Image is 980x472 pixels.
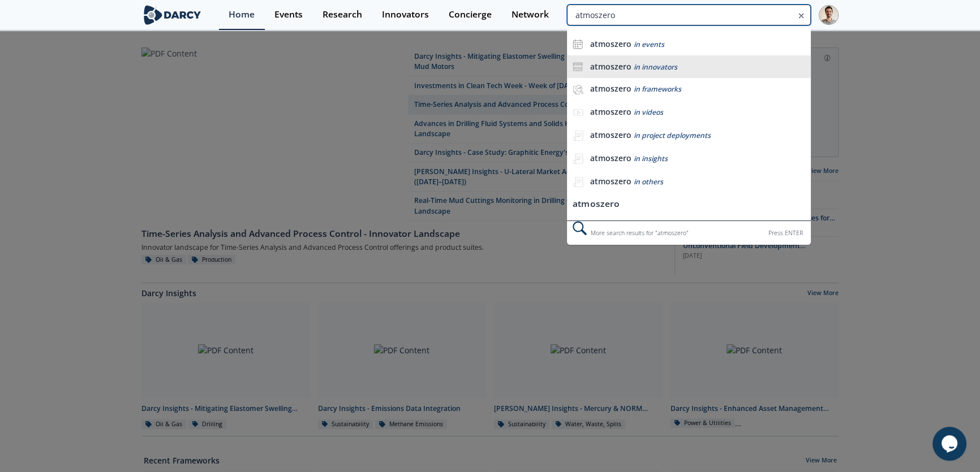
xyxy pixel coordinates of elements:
[567,194,811,215] li: atmoszero
[449,10,492,19] div: Concierge
[634,62,677,72] span: in innovators
[634,84,681,94] span: in frameworks
[590,106,631,117] b: atmoszero
[573,62,583,72] img: icon
[590,153,631,163] b: atmoszero
[590,38,631,49] b: atmoszero
[590,61,631,72] b: atmoszero
[590,176,631,187] b: atmoszero
[229,10,255,19] div: Home
[590,129,631,140] b: atmoszero
[590,83,631,94] b: atmoszero
[573,39,583,49] img: icon
[634,177,663,187] span: in others
[634,154,668,163] span: in insights
[141,5,203,25] img: logo-wide.svg
[634,40,664,49] span: in events
[819,5,839,25] img: Profile
[567,220,811,245] div: More search results for " atmoszero "
[634,131,711,140] span: in project deployments
[567,5,811,25] input: Advanced Search
[634,107,663,117] span: in videos
[274,10,303,19] div: Events
[382,10,429,19] div: Innovators
[512,10,549,19] div: Network
[768,227,803,239] div: Press ENTER
[932,427,969,461] iframe: chat widget
[323,10,362,19] div: Research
